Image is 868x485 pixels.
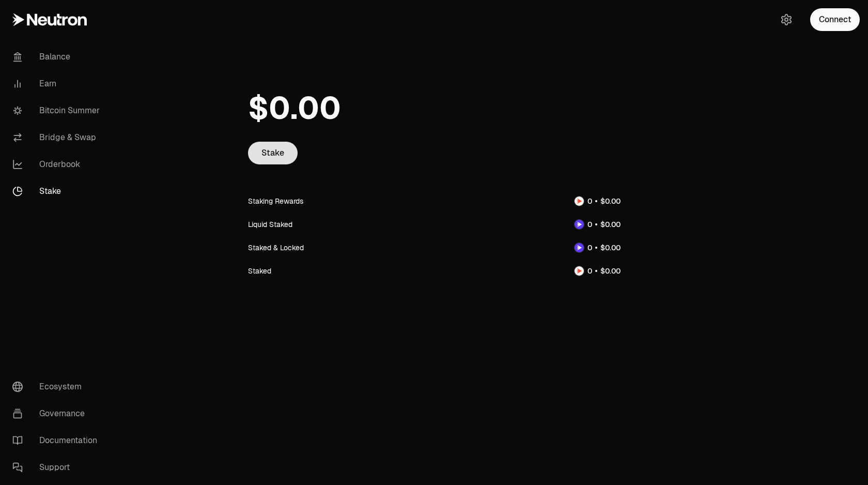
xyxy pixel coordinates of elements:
[4,454,112,481] a: Support
[248,196,303,206] div: Staking Rewards
[575,220,584,229] img: dNTRN Logo
[4,124,112,151] a: Bridge & Swap
[248,242,304,253] div: Staked & Locked
[4,400,112,427] a: Governance
[248,266,271,276] div: Staked
[4,151,112,178] a: Orderbook
[248,142,298,164] a: Stake
[575,266,584,276] img: NTRN Logo
[4,43,112,70] a: Balance
[810,8,860,31] button: Connect
[4,178,112,205] a: Stake
[4,70,112,97] a: Earn
[4,373,112,400] a: Ecosystem
[4,427,112,454] a: Documentation
[248,219,292,230] div: Liquid Staked
[575,196,584,206] img: NTRN Logo
[4,97,112,124] a: Bitcoin Summer
[575,243,584,252] img: dNTRN Logo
